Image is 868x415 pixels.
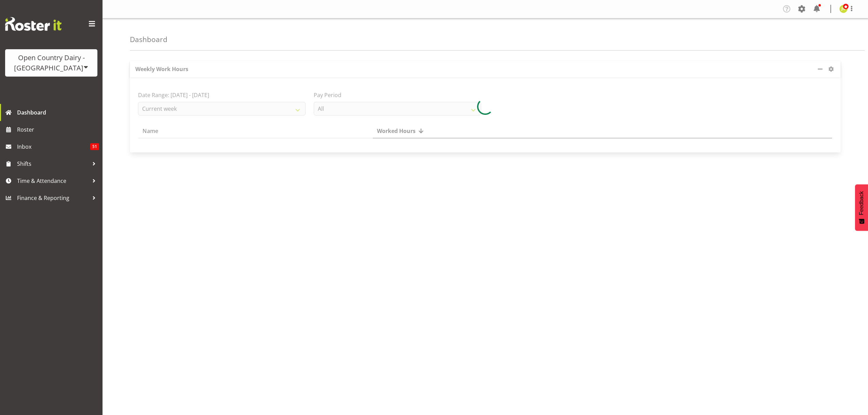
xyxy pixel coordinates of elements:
button: Feedback - Show survey [855,184,868,231]
span: Feedback [858,191,865,215]
span: Shifts [17,159,89,169]
span: Inbox [17,142,90,152]
span: Finance & Reporting [17,193,89,203]
img: jessica-greenwood7429.jpg [839,5,847,13]
span: Dashboard [17,107,99,118]
h4: Dashboard [130,36,167,43]
span: Time & Attendance [17,176,89,186]
span: 51 [90,143,99,150]
span: Roster [17,124,99,135]
div: Open Country Dairy - [GEOGRAPHIC_DATA] [12,53,91,73]
img: Rosterit website logo [5,17,62,31]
